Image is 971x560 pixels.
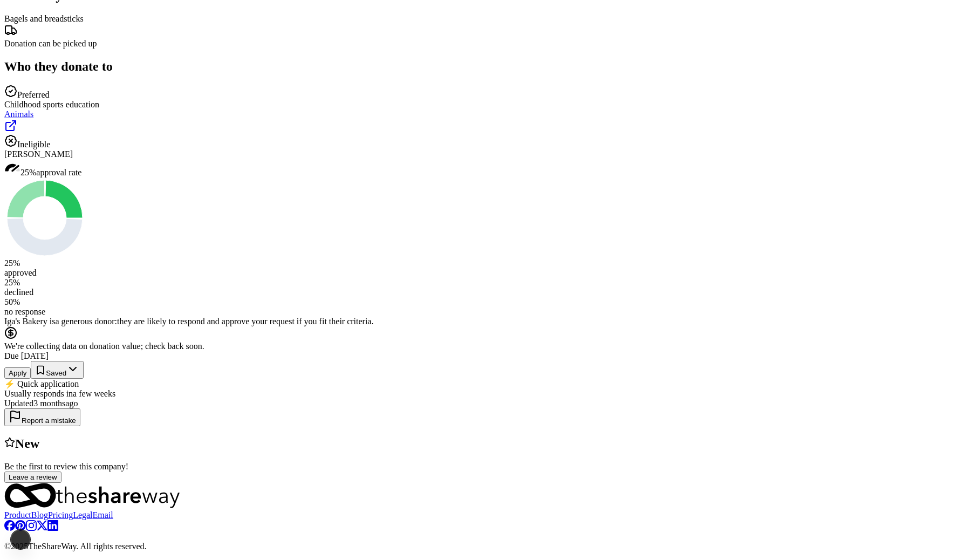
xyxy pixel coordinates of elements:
nav: quick links [4,510,967,520]
a: Product [4,510,31,520]
a: Email [93,510,113,520]
button: Saved [31,361,84,379]
div: We ' re collecting data on donation value ; check back soon. [4,342,967,351]
p: © 2025 TheShareWay. All rights reserved. [4,542,967,551]
a: Blog [31,510,48,520]
span: Saved [46,369,66,377]
a: Legal [73,510,92,520]
div: Usually responds in a few weeks [4,389,967,399]
button: Leave a review [4,472,61,483]
button: Report a mistake [4,408,80,426]
a: Pricing [48,510,73,520]
div: ⚡️ Quick application [4,379,967,389]
div: Due [DATE] [4,351,967,361]
span: New [15,436,39,450]
div: Be the first to review this company! [4,462,967,472]
button: Apply [4,367,31,379]
div: Updated 3 months ago [4,399,967,408]
span: a generous donor : [55,317,117,326]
